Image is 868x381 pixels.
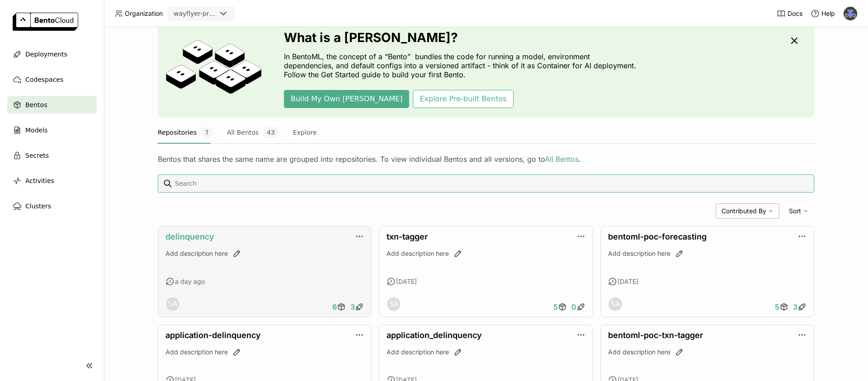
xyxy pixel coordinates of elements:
[13,13,78,31] img: logo
[348,298,366,316] a: 3
[165,249,364,258] div: Add description here
[227,121,278,144] button: All Bentos
[396,278,417,286] span: [DATE]
[387,330,482,340] a: application_delinquency
[387,297,401,311] div: SA
[165,232,214,241] a: delinquency
[773,298,791,316] a: 5
[25,201,51,212] span: Clusters
[811,9,835,18] div: Help
[217,9,218,19] input: Selected wayflyer-prod.
[350,302,355,311] span: 3
[174,9,216,18] div: wayflyer-prod
[332,302,337,311] span: 6
[844,7,857,20] img: Deirdre Bevan
[158,155,814,164] div: Bentos that shares the same name are grouped into repositories. To view individual Bentos and all...
[788,9,802,18] span: Docs
[25,99,47,110] span: Bentos
[777,9,802,18] a: Docs
[551,298,569,316] a: 5
[783,203,814,219] div: Sort
[553,302,558,311] span: 5
[387,297,401,311] div: Service Account
[25,74,63,85] span: Codespaces
[7,121,97,139] a: Models
[722,207,766,215] span: Contributed By
[569,298,588,316] a: 0
[791,298,809,316] a: 3
[609,297,622,311] div: SA
[716,203,779,219] div: Contributed By
[387,348,585,357] div: Add description here
[7,96,97,114] a: Bentos
[7,172,97,190] a: Activities
[821,9,835,18] span: Help
[284,90,409,108] button: Build My Own [PERSON_NAME]
[608,232,707,241] a: bentoml-poc-forecasting
[165,297,180,311] div: Service Account
[7,197,97,215] a: Clusters
[284,30,641,45] h3: What is a [PERSON_NAME]?
[25,125,47,136] span: Models
[7,71,97,89] a: Codespaces
[7,146,97,165] a: Secrets
[284,52,641,79] p: In BentoML, the concept of a “Bento” bundles the code for running a model, environment dependenci...
[775,302,779,311] span: 5
[608,249,807,258] div: Add description here
[201,127,212,138] span: 7
[175,278,205,286] span: a day ago
[571,302,576,311] span: 0
[618,278,638,286] span: [DATE]
[545,155,579,164] a: All Bentos
[387,232,428,241] a: txn-tagger
[25,49,67,60] span: Deployments
[293,121,317,144] button: Explore
[608,348,807,357] div: Add description here
[789,207,801,215] span: Sort
[165,330,261,340] a: application-delinquency
[25,175,54,186] span: Activities
[387,249,585,258] div: Add description here
[174,176,811,191] input: Search
[158,121,212,144] button: Repositories
[166,297,179,311] div: SA
[608,297,623,311] div: Service Account
[263,127,278,138] span: 43
[165,348,364,357] div: Add description here
[608,330,703,340] a: bentoml-poc-txn-tagger
[793,302,797,311] span: 3
[25,150,49,161] span: Secrets
[165,39,262,99] img: cover onboarding
[7,45,97,63] a: Deployments
[413,90,513,108] button: Explore Pre-built Bentos
[125,9,163,18] span: Organization
[330,298,348,316] a: 6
